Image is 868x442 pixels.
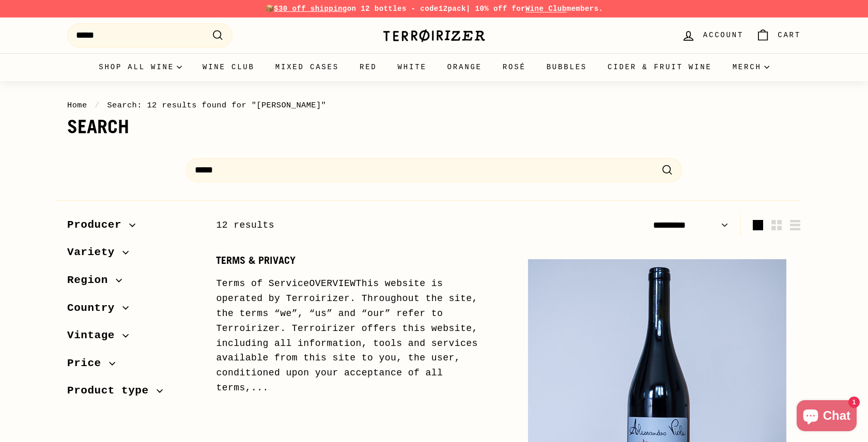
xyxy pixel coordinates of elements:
[216,245,503,406] a: Terms & Privacy Terms of ServiceOVERVIEWThis website is operated by Terroirizer. Throughout the s...
[778,29,801,41] span: Cart
[67,101,87,110] a: Home
[88,53,192,81] summary: Shop all wine
[67,241,199,269] button: Variety
[67,355,109,372] span: Price
[67,272,116,289] span: Region
[265,53,349,81] a: Mixed Cases
[67,269,199,297] button: Region
[67,3,801,14] p: 📦 on 12 bottles - code | 10% off for members.
[437,53,492,81] a: Orange
[597,53,722,81] a: Cider & Fruit Wine
[92,101,102,110] span: /
[274,5,347,13] span: $30 off shipping
[67,216,129,234] span: Producer
[492,53,536,81] a: Rosé
[67,214,199,242] button: Producer
[216,276,493,395] div: Terms of ServiceOVERVIEWThis website is operated by Terroirizer. Throughout the site, the terms “...
[794,400,860,434] inbox-online-store-chat: Shopify online store chat
[107,101,326,110] span: Search: 12 results found for "[PERSON_NAME]"
[47,53,822,81] div: Primary
[67,244,122,261] span: Variety
[349,53,388,81] a: Red
[67,382,157,400] span: Product type
[750,20,807,51] a: Cart
[388,53,437,81] a: White
[67,297,199,325] button: Country
[67,117,801,137] h1: Search
[703,29,743,41] span: Account
[67,99,801,112] nav: breadcrumbs
[525,5,567,13] a: Wine Club
[216,218,508,233] div: 12 results
[67,352,199,380] button: Price
[67,380,199,407] button: Product type
[192,53,265,81] a: Wine Club
[536,53,597,81] a: Bubbles
[67,299,122,317] span: Country
[67,324,199,352] button: Vintage
[722,53,780,81] summary: Merch
[216,255,493,266] span: Terms & Privacy
[67,327,122,344] span: Vintage
[675,20,750,51] a: Account
[439,5,466,13] strong: 12pack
